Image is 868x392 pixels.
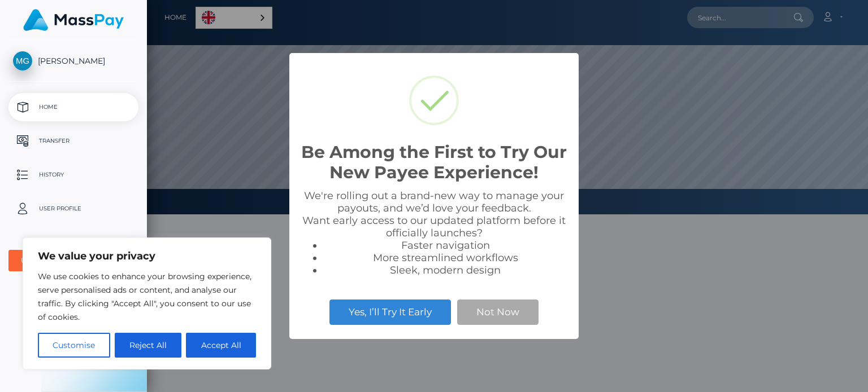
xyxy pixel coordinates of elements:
[323,239,567,252] li: Faster navigation
[301,142,567,183] h2: Be Among the First to Try Our New Payee Experience!
[13,99,134,116] p: Home
[186,333,256,358] button: Accept All
[13,200,134,217] p: User Profile
[38,333,110,358] button: Customise
[323,264,567,276] li: Sleek, modern design
[329,299,451,324] button: Yes, I’ll Try It Early
[38,249,256,263] p: We value your privacy
[13,133,134,149] p: Transfer
[38,270,256,324] p: We use cookies to enhance your browsing experience, serve personalised ads or content, and analys...
[8,250,138,271] button: User Agreements
[323,252,567,264] li: More streamlined workflows
[8,56,138,66] span: [PERSON_NAME]
[23,9,124,31] img: MassPay
[23,237,271,369] div: We value your privacy
[13,166,134,183] p: History
[301,190,567,276] div: We're rolling out a brand-new way to manage your payouts, and we’d love your feedback. Want early...
[115,333,182,358] button: Reject All
[457,299,539,324] button: Not Now
[21,256,114,265] div: User Agreements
